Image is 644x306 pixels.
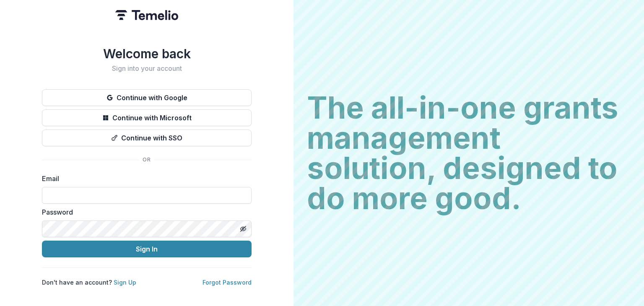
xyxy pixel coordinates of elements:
a: Sign Up [114,279,136,286]
button: Toggle password visibility [236,222,250,236]
img: Temelio [115,10,178,20]
p: Don't have an account? [42,278,136,287]
button: Continue with Google [42,89,252,106]
label: Email [42,174,247,184]
h2: Sign into your account [42,65,252,73]
a: Forgot Password [203,279,252,286]
button: Continue with SSO [42,130,252,146]
button: Sign In [42,241,252,257]
label: Password [42,207,247,217]
h1: Welcome back [42,46,252,61]
button: Continue with Microsoft [42,109,252,126]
